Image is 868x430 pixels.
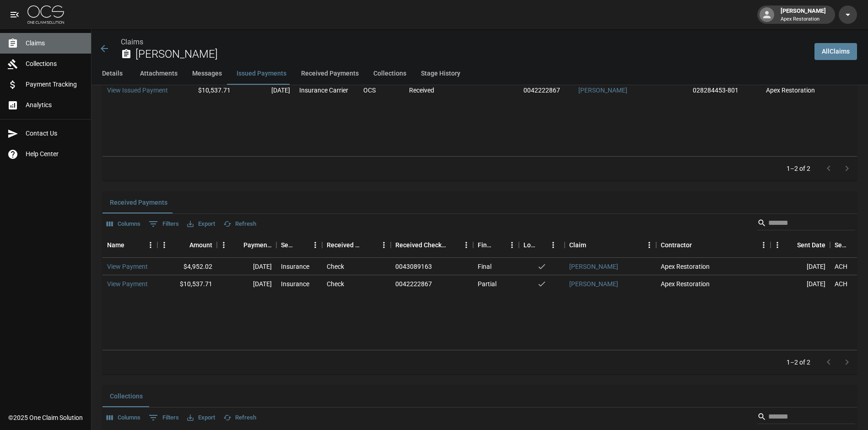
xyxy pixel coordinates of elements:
[771,258,830,275] div: [DATE]
[322,232,391,258] div: Received Method
[692,239,705,251] button: Sort
[771,232,830,258] div: Sent Date
[157,238,171,252] button: Menu
[835,262,847,271] div: ACH
[814,43,857,60] a: AllClaims
[661,232,692,258] div: Contractor
[459,238,473,252] button: Menu
[176,82,235,99] div: $10,537.71
[777,6,830,23] div: [PERSON_NAME]
[26,100,84,110] span: Analytics
[536,239,549,251] button: Sort
[757,238,771,252] button: Menu
[157,258,217,275] div: $4,952.02
[102,191,857,213] div: related-list tabs
[569,232,586,258] div: Claim
[693,86,739,95] div: 028284453-801
[243,232,272,258] div: Payment Date
[102,191,175,213] button: Received Payments
[578,86,627,95] a: [PERSON_NAME]
[294,63,366,85] button: Received Payments
[642,238,656,252] button: Menu
[221,217,259,231] button: Refresh
[569,279,618,288] a: [PERSON_NAME]
[26,59,84,69] span: Collections
[107,262,148,271] a: View Payment
[104,411,143,425] button: Select columns
[409,86,434,95] div: Received
[656,232,771,258] div: Contractor
[121,37,807,48] nav: breadcrumb
[135,48,807,61] h2: [PERSON_NAME]
[569,262,618,271] a: [PERSON_NAME]
[473,232,519,258] div: Final/Partial
[276,232,322,258] div: Sender
[177,239,189,251] button: Sort
[478,262,491,271] div: Final
[157,275,217,293] div: $10,537.71
[8,413,83,422] div: © 2025 One Claim Solution
[229,63,294,85] button: Issued Payments
[281,232,296,258] div: Sender
[447,239,459,251] button: Sort
[395,232,447,258] div: Received Check Number
[281,262,309,271] div: Insurance
[299,86,348,95] div: Insurance Carrier
[107,86,168,95] a: View Issued Payment
[26,129,84,138] span: Contact Us
[523,232,536,258] div: Lockbox
[656,258,771,275] div: Apex Restoration
[92,63,868,85] div: anchor tabs
[107,279,148,288] a: View Payment
[217,258,276,275] div: [DATE]
[92,63,133,85] button: Details
[146,410,181,425] button: Show filters
[26,80,84,89] span: Payment Tracking
[121,38,143,46] a: Claims
[221,411,259,425] button: Refresh
[144,238,157,252] button: Menu
[787,164,810,173] p: 1–2 of 2
[757,216,855,232] div: Search
[102,385,857,407] div: related-list tabs
[771,238,784,252] button: Menu
[395,279,432,288] div: 0042222867
[391,232,473,258] div: Received Check Number
[364,239,377,251] button: Sort
[26,149,84,159] span: Help Center
[757,409,855,426] div: Search
[102,232,157,258] div: Name
[146,217,181,231] button: Show filters
[185,217,217,231] button: Export
[217,232,276,258] div: Payment Date
[102,385,150,407] button: Collections
[478,279,496,288] div: Partial
[189,232,212,258] div: Amount
[185,63,229,85] button: Messages
[327,262,344,271] div: Check
[133,63,185,85] button: Attachments
[784,239,797,251] button: Sort
[217,238,231,252] button: Menu
[797,232,825,258] div: Sent Date
[308,238,322,252] button: Menu
[523,86,560,95] div: 0042222867
[281,279,309,288] div: Insurance
[478,232,492,258] div: Final/Partial
[492,239,505,251] button: Sort
[656,275,771,293] div: Apex Restoration
[26,38,84,48] span: Claims
[327,279,344,288] div: Check
[835,279,847,288] div: ACH
[5,5,24,24] button: open drawer
[835,232,849,258] div: Sent Method
[366,63,414,85] button: Collections
[787,358,810,367] p: 1–2 of 2
[185,411,217,425] button: Export
[217,275,276,293] div: [DATE]
[505,238,519,252] button: Menu
[395,262,432,271] div: 0043089163
[327,232,364,258] div: Received Method
[565,232,656,258] div: Claim
[104,217,143,231] button: Select columns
